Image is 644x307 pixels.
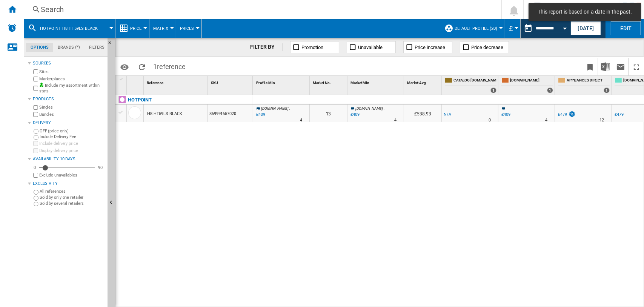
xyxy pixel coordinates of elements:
button: Open calendar [558,20,572,34]
button: Reload [134,58,149,75]
div: Matrix [153,19,172,38]
span: Price increase [415,45,446,50]
button: Hide [108,38,117,51]
label: Bundles [39,112,105,117]
div: Products [33,96,105,102]
div: £479 [615,112,624,117]
div: 90 [96,165,105,170]
span: APPLIANCES DIRECT [567,78,610,84]
span: Profile Min [256,81,275,85]
label: Sold by only one retailer [40,195,105,200]
span: Market No. [313,81,331,85]
div: £409 [500,111,510,118]
div: 869991657020 [208,104,253,122]
div: Sort None [145,76,207,87]
button: md-calendar [521,21,536,36]
div: Last updated : Thursday, 28 August 2025 23:00 [255,111,265,118]
label: Marketplaces [39,76,105,82]
div: 13 [310,104,347,122]
div: 0 [32,165,38,170]
div: SKU Sort None [209,76,253,87]
div: Sort None [349,76,404,87]
label: Exclude unavailables [39,172,105,178]
button: Maximize [629,58,644,75]
span: This report is based on a date in the past. [535,8,634,16]
button: Edit [611,21,641,35]
span: : [384,106,384,111]
input: Display delivery price [33,148,38,153]
button: Bookmark this report [583,58,598,75]
img: mysite-bg-18x18.png [39,83,44,87]
div: £538.93 [404,104,441,122]
input: Marketplaces [33,77,38,81]
div: Delivery Time : 0 day [489,117,491,124]
div: H8IHT59LS BLACK [147,105,182,123]
div: Delivery Time : 4 days [545,117,547,124]
input: Include my assortment within stats [33,84,38,93]
img: promotionV3.png [568,111,576,117]
button: Price increase [403,41,452,53]
span: £ [509,25,513,32]
div: Reference Sort None [145,76,207,87]
md-tab-item: Filters [85,43,109,52]
div: Sort None [255,76,309,87]
label: Sites [39,69,105,75]
div: CATALOG [DOMAIN_NAME] 1 offers sold by CATALOG BEKO.UK [443,76,498,95]
span: Market Min [350,81,369,85]
input: Display delivery price [33,173,38,178]
div: Market Avg Sort None [406,76,441,87]
label: All references [40,189,105,194]
md-tab-item: Brands (*) [53,43,85,52]
div: Sort None [209,76,253,87]
img: alerts-logo.svg [8,23,17,32]
div: Sort None [128,76,143,87]
input: Include Delivery Fee [34,135,38,140]
md-tab-item: Options [26,43,53,52]
div: Profile Min Sort None [255,76,309,87]
div: APPLIANCES DIRECT 1 offers sold by APPLIANCES DIRECT [556,76,611,95]
span: Market Avg [407,81,426,85]
div: Prices [180,19,198,38]
div: [DOMAIN_NAME] 1 offers sold by AMAZON.CO.UK [500,76,555,95]
input: All references [34,190,38,195]
div: Sources [33,60,105,66]
input: Include delivery price [33,141,38,146]
div: £479 [558,112,567,117]
input: OFF (price only) [34,129,38,134]
button: [DATE] [571,21,601,35]
label: Include Delivery Fee [40,134,105,140]
button: Options [117,60,132,74]
div: Sort None [406,76,441,87]
div: Search [41,4,482,15]
button: Default profile (20) [455,19,501,38]
div: Market No. Sort None [311,76,347,87]
div: FILTER BY [250,43,282,51]
span: [DOMAIN_NAME] [510,78,553,84]
div: Market Min Sort None [349,76,404,87]
div: £409 [501,112,510,117]
div: Delivery [33,120,105,126]
span: [DOMAIN_NAME] [355,106,383,111]
div: Price [119,19,145,38]
button: Price decrease [460,41,509,53]
label: Include delivery price [39,141,105,146]
span: CATALOG [DOMAIN_NAME] [453,78,496,84]
div: N/A [444,111,451,118]
div: Delivery Time : 4 days [394,117,397,124]
span: SKU [211,81,218,85]
button: Download in Excel [598,58,613,75]
label: Singles [39,104,105,110]
div: HOTPOINT H8IHT59LS BLACK [28,19,111,38]
div: Sort None [311,76,347,87]
input: Singles [33,105,38,110]
div: Exclusivity [33,181,105,187]
input: Bundles [33,112,38,117]
div: Last updated : Thursday, 28 August 2025 23:00 [349,111,360,118]
img: excel-24x24.png [601,62,610,71]
div: Default profile (20) [444,19,501,38]
span: [DOMAIN_NAME] [261,106,289,111]
input: Sold by only one retailer [34,196,38,201]
div: 1 offers sold by CATALOG BEKO.UK [490,87,496,93]
span: Default profile (20) [455,26,497,31]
